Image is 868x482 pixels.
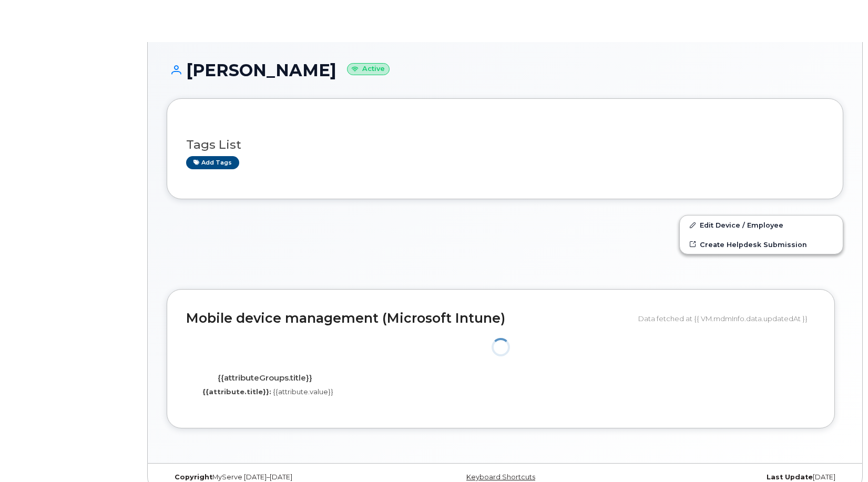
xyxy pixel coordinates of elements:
div: MyServe [DATE]–[DATE] [167,473,392,481]
a: Edit Device / Employee [680,216,843,234]
a: Create Helpdesk Submission [680,235,843,254]
a: Add tags [186,156,239,169]
h1: [PERSON_NAME] [167,61,843,79]
div: Data fetched at {{ VM.mdmInfo.data.updatedAt }} [638,309,815,329]
h2: Mobile device management (Microsoft Intune) [186,311,630,326]
label: {{attribute.title}}: [202,387,271,397]
strong: Copyright [175,473,212,481]
h4: {{attributeGroups.title}} [194,374,335,383]
a: Keyboard Shortcuts [466,473,535,481]
div: [DATE] [618,473,843,481]
h3: Tags List [186,138,824,151]
small: Active [347,63,390,75]
span: {{attribute.value}} [273,387,333,396]
strong: Last Update [767,473,813,481]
